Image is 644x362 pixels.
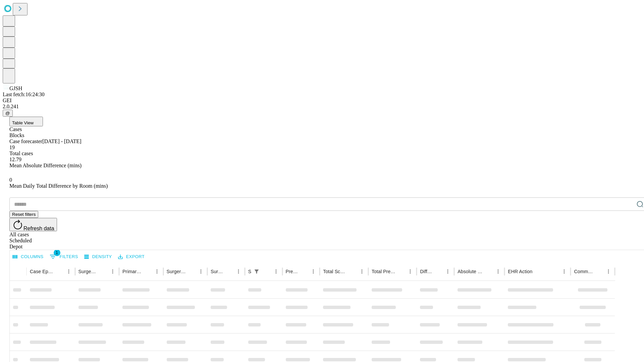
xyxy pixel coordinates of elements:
div: Surgery Name [167,269,186,274]
button: Sort [55,267,64,276]
button: Menu [271,267,281,276]
button: Sort [484,267,493,276]
button: Sort [594,267,604,276]
button: Show filters [252,267,261,276]
button: Table View [9,117,43,126]
button: Sort [224,267,234,276]
div: Comments [574,269,593,274]
div: Surgery Date [211,269,224,274]
div: Total Predicted Duration [372,269,396,274]
span: @ [5,111,10,116]
div: Scheduled In Room Duration [248,269,251,274]
span: Last fetch: 16:24:30 [3,92,45,97]
button: Sort [299,267,309,276]
button: Density [83,252,114,262]
button: Menu [309,267,318,276]
span: Case forecaster [9,138,42,144]
button: Sort [533,267,542,276]
button: Menu [604,267,613,276]
div: 1 active filter [252,267,261,276]
button: @ [3,110,13,117]
span: Total cases [9,150,33,156]
span: [DATE] - [DATE] [42,138,81,144]
div: Difference [420,269,433,274]
span: GJSH [9,85,22,91]
div: Predicted In Room Duration [286,269,299,274]
button: Refresh data [9,218,57,231]
div: Primary Service [122,269,142,274]
div: GEI [3,98,641,104]
span: Reset filters [12,212,36,217]
div: Total Scheduled Duration [323,269,347,274]
button: Sort [187,267,196,276]
button: Menu [196,267,206,276]
div: Case Epic Id [30,269,54,274]
div: 2.0.241 [3,104,641,110]
span: Mean Daily Total Difference by Room (mins) [9,183,108,189]
button: Sort [396,267,406,276]
button: Menu [406,267,415,276]
button: Sort [262,267,271,276]
button: Menu [152,267,162,276]
div: Absolute Difference [458,269,483,274]
button: Sort [99,267,108,276]
button: Export [116,252,146,262]
button: Menu [357,267,367,276]
span: 19 [9,144,15,150]
button: Menu [493,267,503,276]
button: Menu [234,267,243,276]
span: 12.79 [9,157,21,162]
div: Surgeon Name [78,269,98,274]
span: 0 [9,177,12,183]
button: Menu [443,267,452,276]
button: Menu [108,267,117,276]
button: Sort [143,267,152,276]
button: Sort [434,267,443,276]
span: 1 [54,249,60,256]
button: Reset filters [9,211,38,218]
button: Select columns [11,252,45,262]
button: Menu [64,267,73,276]
button: Sort [348,267,357,276]
button: Menu [559,267,569,276]
div: EHR Action [508,269,532,274]
span: Refresh data [23,226,54,231]
span: Mean Absolute Difference (mins) [9,163,82,168]
button: Show filters [48,251,80,262]
span: Table View [12,120,34,125]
